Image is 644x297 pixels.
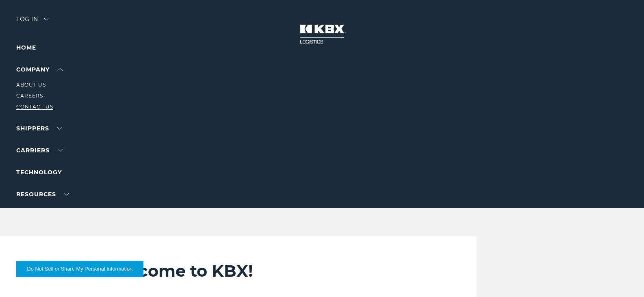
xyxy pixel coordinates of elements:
[16,147,63,154] a: Carriers
[16,93,43,99] a: Careers
[16,169,62,176] a: Technology
[292,16,353,52] img: kbx logo
[16,104,53,110] a: Contact Us
[16,125,62,132] a: SHIPPERS
[16,44,36,51] a: Home
[16,16,49,28] div: Log in
[105,261,453,281] h2: Welcome to KBX!
[603,258,644,297] iframe: Chat Widget
[16,82,46,88] a: About Us
[16,191,69,198] a: RESOURCES
[16,66,63,73] a: Company
[44,18,49,20] img: arrow
[16,261,143,277] button: Do Not Sell or Share My Personal Information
